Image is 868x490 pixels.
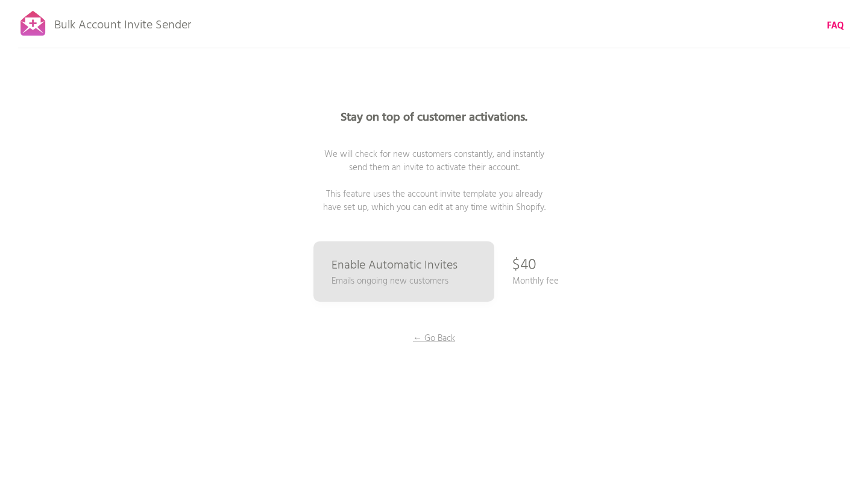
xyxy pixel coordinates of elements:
p: Monthly fee [512,275,559,288]
p: $40 [512,247,536,284]
a: FAQ [827,19,844,33]
b: FAQ [827,19,844,33]
b: Stay on top of customer activations. [341,108,527,127]
p: Bulk Account Invite Sender [54,7,191,37]
span: We will check for new customers constantly, and instantly send them an invite to activate their a... [323,147,546,215]
p: Emails ongoing new customers [332,275,448,288]
p: Enable Automatic Invites [332,259,458,272]
p: ← Go Back [389,332,479,345]
a: Enable Automatic Invites Emails ongoing new customers [313,241,494,302]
